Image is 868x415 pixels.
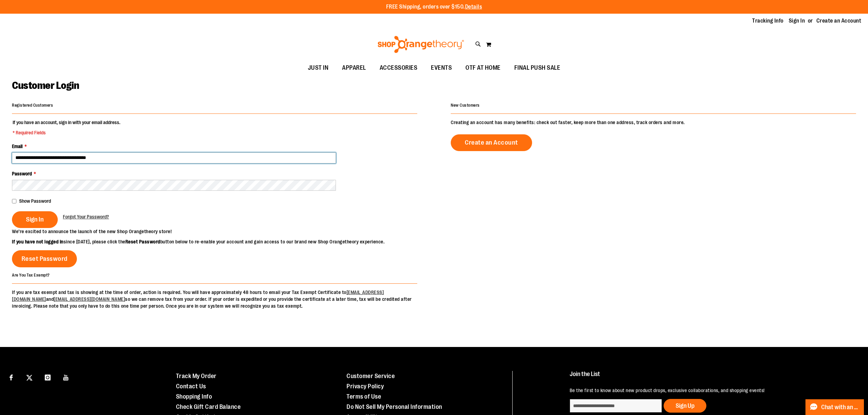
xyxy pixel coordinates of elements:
input: enter email [570,399,662,413]
a: Visit our X page [24,371,36,383]
strong: New Customers [451,103,480,108]
strong: If you have not logged in [12,239,64,244]
button: Sign In [12,211,58,228]
a: Sign In [789,17,805,25]
span: * Required Fields [13,129,120,136]
a: Terms of Use [347,393,381,400]
span: Chat with an Expert [821,404,860,411]
a: APPAREL [335,60,373,76]
a: OTF AT HOME [459,60,507,76]
a: Forgot Your Password? [63,213,109,220]
a: Do Not Sell My Personal Information [347,403,442,410]
a: JUST IN [301,60,336,76]
a: Visit our Instagram page [42,371,54,383]
a: Track My Order [176,373,217,379]
span: ACCESSORIES [380,60,418,76]
p: Creating an account has many benefits: check out faster, keep more than one address, track orders... [451,119,856,126]
a: Customer Service [347,373,395,379]
span: Reset Password [22,255,68,263]
a: Contact Us [176,383,206,390]
a: Create an Account [816,17,862,25]
p: since [DATE], please click the button below to re-enable your account and gain access to our bran... [12,238,434,245]
span: Password [12,171,32,176]
a: ACCESSORIES [373,60,424,76]
span: OTF AT HOME [465,60,501,76]
span: Customer Login [12,80,79,91]
a: Tracking Info [752,17,784,25]
a: [EMAIL_ADDRESS][DOMAIN_NAME] [54,296,125,302]
span: Email [12,144,23,149]
p: We’re excited to announce the launch of the new Shop Orangetheory store! [12,228,434,235]
span: Sign In [26,216,44,223]
span: Forgot Your Password? [63,214,109,219]
a: Details [465,4,482,10]
h4: Join the List [570,371,849,384]
strong: Registered Customers [12,103,53,108]
a: Visit our Youtube page [60,371,72,383]
span: Create an Account [465,139,518,146]
a: Create an Account [451,134,532,151]
legend: If you have an account, sign in with your email address. [12,119,121,136]
a: EVENTS [424,60,459,76]
span: EVENTS [431,60,452,76]
a: Check Gift Card Balance [176,403,241,410]
span: JUST IN [308,60,329,76]
span: APPAREL [342,60,366,76]
button: Sign Up [664,399,706,413]
img: Twitter [26,375,32,381]
p: FREE Shipping, orders over $150. [386,3,482,11]
a: Shopping Info [176,393,212,400]
span: Sign Up [676,402,694,409]
strong: Are You Tax Exempt? [12,273,50,278]
a: Privacy Policy [347,383,384,390]
span: Show Password [19,198,51,204]
a: FINAL PUSH SALE [507,60,567,76]
p: Be the first to know about new product drops, exclusive collaborations, and shopping events! [570,387,849,394]
p: If you are tax exempt and tax is showing at the time of order, action is required. You will have ... [12,289,417,309]
button: Chat with an Expert [805,399,864,415]
img: Shop Orangetheory [377,36,465,53]
a: Reset Password [12,250,77,267]
a: Visit our Facebook page [5,371,17,383]
strong: Reset Password [125,239,160,244]
span: FINAL PUSH SALE [514,60,560,76]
